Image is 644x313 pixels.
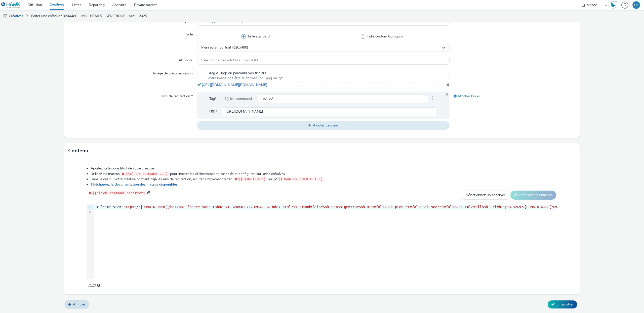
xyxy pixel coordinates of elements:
label: Image de prévisualisation [151,69,195,76]
h3: Contenu [68,147,88,155]
div: ${click_command_ [220,94,258,103]
span: Enregistrer [556,302,574,307]
button: Remplacer les macros [510,191,556,200]
div: 2 [87,210,92,215]
li: Ajoutez ici le code html de votre créative [91,166,557,171]
div: LA [634,1,638,9]
a: Annuler [64,300,89,309]
span: } [428,94,437,103]
span: Taille standard [247,34,270,39]
button: Ajouter Landing [197,121,450,130]
img: Hawk Academy [609,1,617,9]
a: Hawk Academy [609,1,619,9]
span: copy to clipboard [147,191,151,195]
button: Enregistrer [548,300,577,308]
img: mobile [3,14,8,19]
span: Votre image doit être au format .jpg, .png ou .gif [208,76,283,81]
img: undefined Logo [1,2,21,8]
a: Editer une créative : 320X480 - IAB - HTML5 - GENERIQUE - MAI - 2025 [29,10,149,22]
span: ${click_command_redirect} [92,191,145,195]
input: url... [222,107,437,116]
label: Taille [183,30,195,37]
span: Ajouter Landing [313,123,338,128]
span: 7120 [88,283,96,288]
label: URL de redirection * [159,92,195,99]
a: [URL][DOMAIN_NAME][DOMAIN_NAME] [202,82,269,87]
span: Taille custom Gumgum [367,34,403,39]
span: ${HAWK_CLICK} [238,177,266,181]
span: Drag & Drop ou parcourir vos fichiers. [208,71,283,76]
li: Utilisez les macros pour insérer les clickcommands associés et configurés sur la/les créatives. [91,171,557,176]
label: Attributs [177,56,195,63]
span: ${HAWK_ENCODED_CLICK} [278,177,323,181]
span: Annuler [73,302,85,307]
li: Dans le cas où votre créative contient déjà les urls de redirection, ajouter simplement le tag ou [91,176,557,182]
div: Longueur maximale conseillée 3000 caractères. [97,283,100,288]
span: Sélectionner les attributs... (facultatif) [201,58,260,63]
a: Téléchargez la documentation des macros disponibles. [91,182,180,187]
div: Afficher l'aide [450,92,576,101]
span: Plein écran portrait (320x480) [201,46,248,50]
div: 1 [87,205,92,210]
span: ${click_command_...} [126,172,168,176]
